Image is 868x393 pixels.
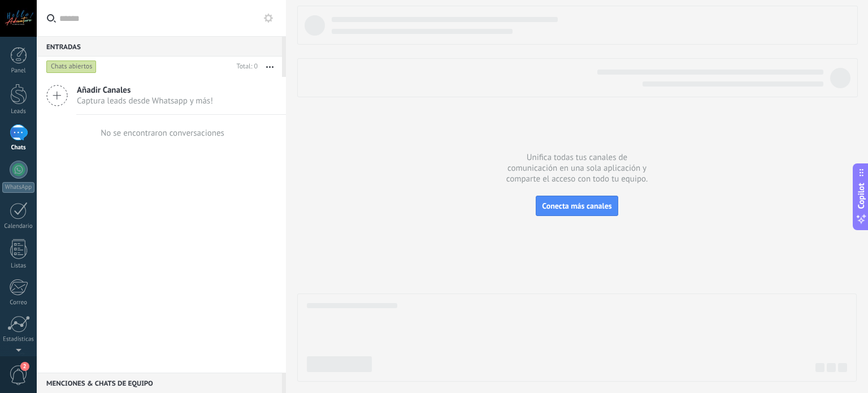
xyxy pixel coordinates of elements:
div: Chats [2,144,35,152]
div: Chats abiertos [46,60,97,74]
div: Calendario [2,223,35,230]
div: Correo [2,299,35,306]
span: Captura leads desde Whatsapp y más! [77,96,213,106]
span: Copilot [856,183,867,209]
span: Conecta más canales [542,201,611,211]
span: Añadir Canales [77,85,213,96]
div: Leads [2,108,35,115]
button: Más [258,57,282,77]
div: No se encontraron conversaciones [101,128,224,139]
div: Estadísticas [2,336,35,343]
div: Entradas [37,36,282,57]
button: Conecta más canales [536,196,618,216]
div: Listas [2,262,35,270]
div: Panel [2,67,35,75]
div: WhatsApp [2,182,34,193]
span: 2 [20,362,29,371]
div: Menciones & Chats de equipo [37,373,282,393]
div: Total: 0 [232,61,258,72]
